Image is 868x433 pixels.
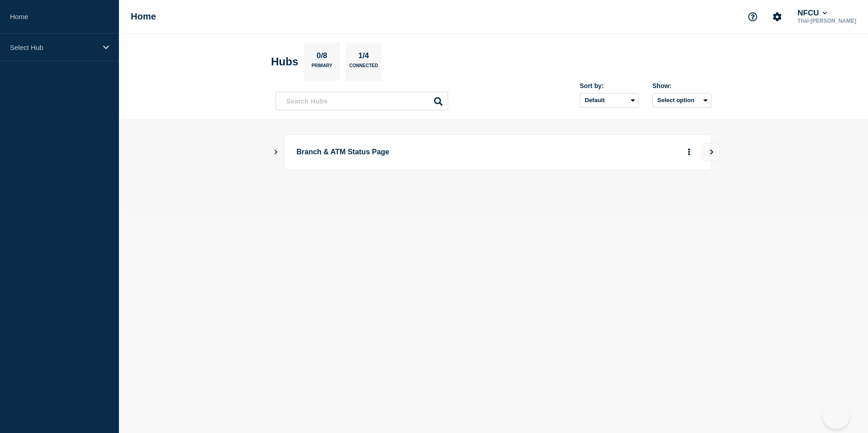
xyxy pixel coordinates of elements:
[652,82,711,89] div: Show:
[796,18,858,24] p: Thai-[PERSON_NAME]
[311,63,332,73] p: Primary
[313,51,331,63] p: 0/8
[131,11,156,22] h1: Home
[796,9,829,18] button: NFCU
[823,402,850,429] iframe: Help Scout Beacon - Open
[652,93,711,108] button: Select option
[10,44,97,51] p: Select Hub
[274,149,278,156] button: Show Connected Hubs
[355,51,373,63] p: 1/4
[702,143,720,161] button: View
[271,55,298,68] h2: Hubs
[580,82,639,89] div: Sort by:
[276,92,448,110] input: Search Hubs
[296,144,547,161] p: Branch & ATM Status Page
[349,63,378,73] p: Connected
[683,144,695,161] button: More actions
[768,7,787,26] button: Account settings
[580,93,639,108] select: Sort by
[743,7,762,26] button: Support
